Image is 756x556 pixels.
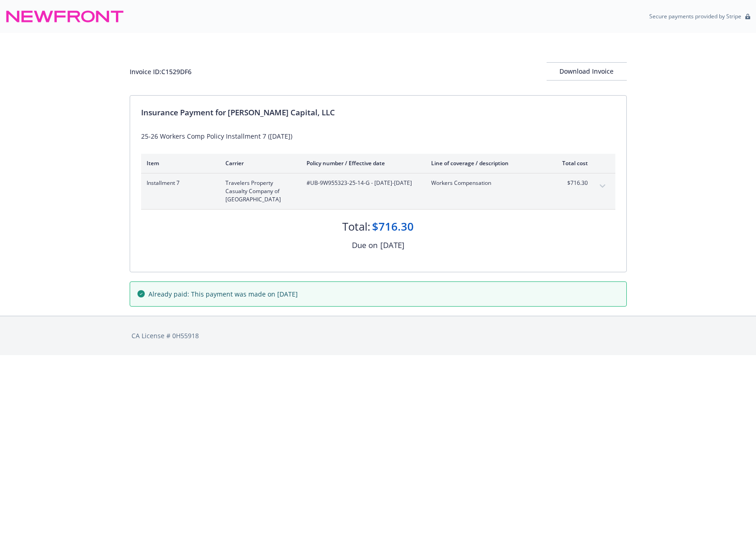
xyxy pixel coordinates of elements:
[148,289,298,299] span: Already paid: This payment was made on [DATE]
[225,179,292,204] span: Travelers Property Casualty Company of [GEOGRAPHIC_DATA]
[130,67,192,76] div: Invoice ID: C1529DF6
[225,159,292,167] div: Carrier
[342,219,370,234] div: Total:
[380,239,405,251] div: [DATE]
[553,179,588,187] span: $716.30
[553,159,588,167] div: Total cost
[307,179,416,187] span: #UB-9W955323-25-14-G - [DATE]-[DATE]
[595,179,610,194] button: expand content
[147,159,211,167] div: Item
[141,131,615,141] div: 25-26 Workers Comp Policy Installment 7 ([DATE])
[431,179,539,187] span: Workers Compensation
[431,159,539,167] div: Line of coverage / description
[307,159,416,167] div: Policy number / Effective date
[131,331,625,340] div: CA License # 0H55918
[547,62,627,81] button: Download Invoice
[141,173,615,209] div: Installment 7Travelers Property Casualty Company of [GEOGRAPHIC_DATA]#UB-9W955323-25-14-G - [DATE...
[147,179,211,187] span: Installment 7
[649,12,741,20] p: Secure payments provided by Stripe
[352,239,378,251] div: Due on
[141,107,615,119] div: Insurance Payment for [PERSON_NAME] Capital, LLC
[547,63,627,80] div: Download Invoice
[372,219,414,234] div: $716.30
